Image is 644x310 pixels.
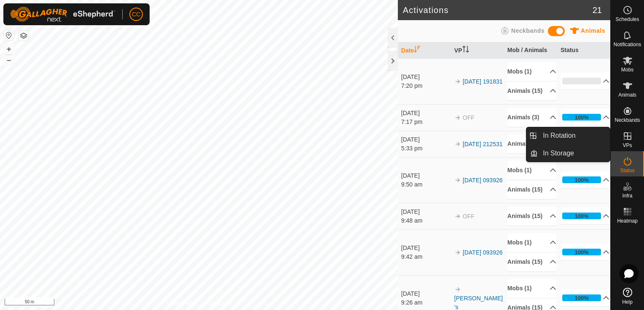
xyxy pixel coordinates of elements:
span: Animals [581,27,605,34]
button: Reset Map [4,30,14,40]
a: [DATE] 093926 [463,249,503,256]
p-sorticon: Activate to sort [462,47,469,54]
div: 100% [562,294,601,301]
button: + [4,44,14,54]
img: arrow [454,213,461,220]
span: Neckbands [614,118,640,123]
li: In Rotation [526,127,610,144]
p-accordion-header: Animals (15) [507,180,556,199]
p-accordion-header: Mobs (1) [507,62,556,81]
button: Map Layers [19,31,29,41]
span: CC [132,10,140,19]
span: OFF [463,114,475,121]
p-accordion-header: 100% [561,208,610,224]
img: arrow [454,286,461,293]
p-accordion-header: Mobs (1) [507,279,556,298]
img: Gallagher Logo [10,7,115,22]
a: Help [611,284,644,308]
div: 100% [562,176,601,183]
p-sorticon: Activate to sort [414,47,421,54]
a: Contact Us [207,299,232,307]
div: [DATE] [401,289,450,298]
p-accordion-header: 0% [561,73,610,89]
div: [DATE] [401,109,450,118]
div: 100% [562,114,601,121]
div: 100% [575,113,589,121]
div: 0% [562,78,601,84]
div: [DATE] [401,135,450,144]
div: 100% [562,213,601,219]
p-accordion-header: Animals (3) [507,134,556,153]
div: 100% [575,294,589,302]
p-accordion-header: Animals (15) [507,81,556,100]
div: 100% [575,212,589,220]
a: In Storage [538,145,610,162]
div: 9:48 am [401,216,450,225]
span: Status [620,168,634,173]
span: VPs [623,143,632,148]
p-accordion-header: Animals (15) [507,207,556,226]
div: [DATE] [401,171,450,180]
span: 21 [593,4,602,16]
a: [DATE] 093926 [463,177,503,184]
span: Notifications [614,42,641,47]
div: 7:17 pm [401,118,450,126]
img: arrow [454,249,461,256]
th: Status [557,42,610,59]
div: 9:50 am [401,180,450,189]
th: VP [451,42,504,59]
span: In Storage [543,148,574,158]
span: Help [622,299,633,305]
p-accordion-header: 100% [561,109,610,126]
span: Heatmap [617,218,638,223]
div: 9:42 am [401,252,450,261]
span: Animals [618,92,636,97]
span: Infra [622,193,632,198]
a: [DATE] 191831 [463,78,503,85]
p-accordion-header: Mobs (1) [507,233,556,252]
span: Schedules [615,17,639,22]
div: 9:26 am [401,298,450,307]
span: Mobs [621,67,633,72]
button: – [4,55,14,65]
span: OFF [463,213,475,220]
div: 100% [575,248,589,256]
div: [DATE] [401,73,450,81]
a: [DATE] 212531 [463,141,503,147]
p-accordion-header: 100% [561,289,610,306]
div: 100% [575,176,589,184]
th: Date [398,42,451,59]
h2: Activations [403,5,593,15]
img: arrow [454,141,461,147]
span: In Rotation [543,131,575,141]
img: arrow [454,177,461,184]
div: [DATE] [401,244,450,252]
p-accordion-header: Mobs (1) [507,161,556,180]
p-accordion-header: 100% [561,171,610,188]
span: Neckbands [511,27,545,34]
p-accordion-header: Animals (15) [507,252,556,271]
th: Mob / Animals [504,42,557,59]
a: In Rotation [538,127,610,144]
a: Privacy Policy [166,299,197,307]
li: In Storage [526,145,610,162]
div: [DATE] [401,208,450,216]
img: arrow [454,114,461,121]
div: 5:33 pm [401,144,450,153]
img: arrow [454,78,461,85]
div: 7:20 pm [401,81,450,90]
p-accordion-header: 100% [561,244,610,260]
p-accordion-header: Animals (3) [507,108,556,127]
div: 100% [562,249,601,255]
